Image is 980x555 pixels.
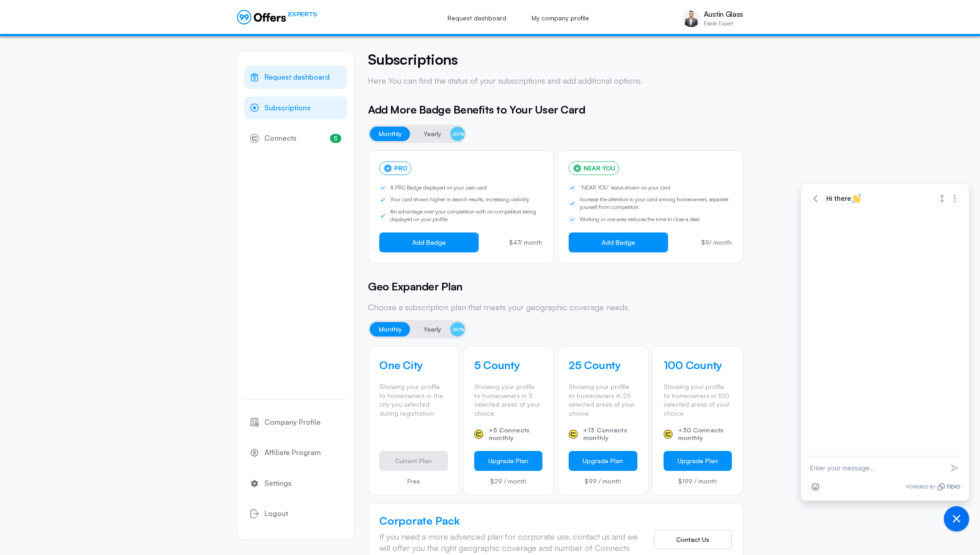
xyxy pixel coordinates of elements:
[602,239,635,246] span: Add Badge
[704,21,743,26] p: Estate Expert
[264,71,330,83] span: Request dashboard
[244,411,347,434] a: Company Profile
[569,357,637,373] h4: 25 County
[370,127,411,141] button: Monthly
[244,441,347,465] a: Affiliate Program
[474,478,543,484] p: $29 / month
[509,239,542,246] p: $47 / month
[368,302,743,313] p: Choose a subscription plan that meets your geographic coverage needs.
[412,239,446,246] span: Add Badge
[368,278,743,294] h5: Geo Expander Plan
[368,75,743,86] p: Here You can find the status of your subscriptions and add additional options.
[474,357,543,373] h4: 5 County
[474,451,543,471] button: Upgrade Plan
[474,382,543,417] p: Showing your profile to homeowners in 5 selected areas of your choice
[664,382,732,417] p: Showing your profile to homeowners in 100 selected areas of your choice
[704,10,743,19] p: Austin Glass
[264,447,321,459] span: Affiliate Program
[664,451,732,471] button: Upgrade Plan
[368,101,743,118] h5: Add More Badge Benefits to Your User Card
[390,196,529,204] span: Your card shown higher in search results, increasing visibility
[379,324,402,335] span: Monthly
[682,9,700,27] img: Austin Glass
[450,127,465,141] span: -30%
[379,478,448,484] p: Free
[569,232,668,252] button: Add Badge
[264,133,297,144] span: Connects
[379,232,479,252] button: Add Badge
[264,478,292,489] span: Settings
[569,382,637,417] p: Showing your profile to homeowners in 25 selected areas of your choice
[244,127,347,150] a: Connects5
[244,96,347,120] a: Subscriptions
[379,451,448,471] button: Current Plan
[390,184,487,192] span: A PRO Badge displayed on your user card
[569,451,637,471] button: Upgrade Plan
[522,8,599,28] a: My company profile
[489,427,543,442] span: +5 Connects monthly
[394,165,407,171] span: PRO
[264,102,311,114] span: Subscriptions
[379,357,448,373] h4: One City
[584,165,615,171] span: NEAR YOU
[654,530,732,550] button: Contact Us
[237,10,317,24] a: EXPERTS
[368,51,743,68] h4: Subscriptions
[379,128,402,139] span: Monthly
[288,10,317,19] span: EXPERTS
[569,478,637,484] p: $99 / month
[264,508,288,520] span: Logout
[244,472,347,495] a: Settings
[330,134,341,143] span: 5
[678,427,732,442] span: +30 Connects monthly
[370,322,411,337] button: Monthly
[664,357,732,373] h4: 100 County
[438,8,516,28] a: Request dashboard
[379,514,639,527] h4: Corporate Pack
[424,324,441,335] span: Yearly
[415,127,465,141] button: Yearly-30%
[264,417,320,428] span: Company Profile
[664,478,732,484] p: $199 / month
[580,196,732,211] span: Increase the attention to your card among homeowners, separate yourself from competitors
[701,239,732,246] p: $9 / month
[450,322,465,337] span: -30%
[244,66,347,89] a: Request dashboard
[583,427,637,442] span: +13 Connects monthly
[415,322,465,337] button: Yearly-30%
[390,208,542,223] span: An advantage over your competition with no competitors being displayed on your profile
[244,502,347,526] button: Logout
[580,184,670,192] span: “NEAR YOU” status shown on your card
[379,382,448,417] p: Showing your profile to homeowners in the city you selected during registration
[424,128,441,139] span: Yearly
[580,216,700,223] span: Working in one area reduces the time to close a deal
